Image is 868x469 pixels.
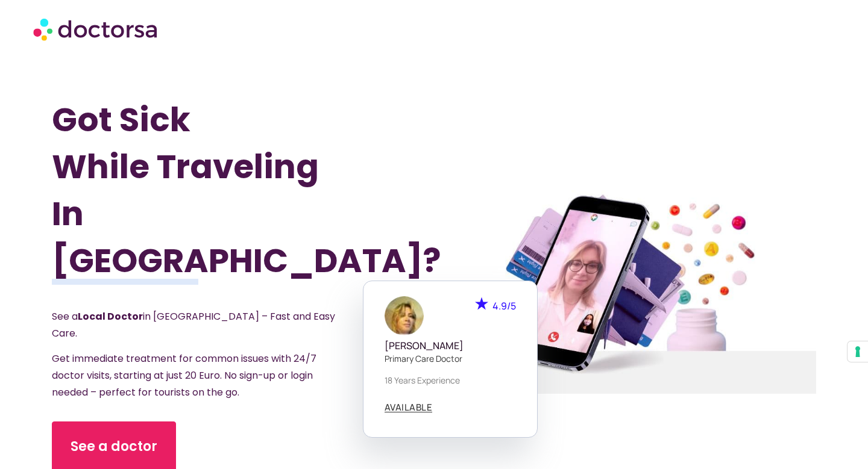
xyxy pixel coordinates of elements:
p: 18 years experience [385,374,516,387]
span: See a doctor [71,437,157,456]
span: 4.9/5 [492,299,516,312]
a: AVAILABLE [385,403,433,412]
strong: Local Doctor [78,309,143,323]
h1: Got Sick While Traveling In [GEOGRAPHIC_DATA]? [52,96,377,284]
p: Primary care doctor [385,352,516,365]
button: Your consent preferences for tracking technologies [848,341,868,362]
span: See a in [GEOGRAPHIC_DATA] – Fast and Easy Care. [52,309,335,340]
span: Get immediate treatment for common issues with 24/7 doctor visits, starting at just 20 Euro. No s... [52,352,316,399]
h5: [PERSON_NAME] [385,340,516,352]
